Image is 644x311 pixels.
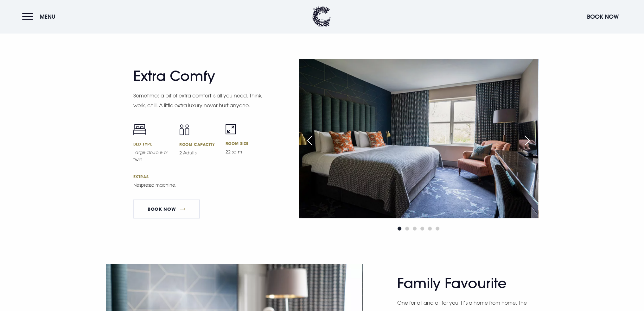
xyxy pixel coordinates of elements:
span: Go to slide 4 [420,227,424,231]
img: Room size icon [226,124,236,134]
p: Large double or twin [133,149,172,163]
h6: Extras [133,174,264,179]
span: Go to slide 5 [428,227,432,231]
img: Hotel in Bangor Northern Ireland [299,59,538,218]
img: Bed icon [133,124,146,135]
span: Menu [40,13,55,20]
p: 2 Adults [179,149,218,156]
button: Book Now [584,10,622,23]
a: Book Now [133,200,200,219]
span: Go to slide 3 [413,227,417,231]
h6: Room Capacity [179,142,218,147]
p: Nespresso machine. [133,182,263,189]
h2: Family Favourite [397,275,521,292]
p: 22 sq m [226,148,264,155]
button: Menu [22,10,59,23]
span: Go to slide 6 [436,227,439,231]
img: Capacity icon [179,124,189,135]
h6: Bed Type [133,141,172,146]
span: Go to slide 2 [405,227,409,231]
h6: Room size [226,141,264,146]
p: Sometimes a bit of extra comfort is all you need. Think, work, chill. A little extra luxury never... [133,91,263,110]
span: Go to slide 1 [398,227,401,231]
div: Previous slide [302,134,318,147]
div: Next slide [519,134,535,147]
img: Clandeboye Lodge [312,6,331,27]
h2: Extra Comfy [133,68,257,84]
